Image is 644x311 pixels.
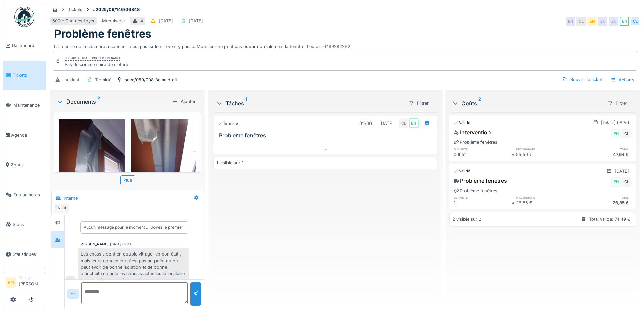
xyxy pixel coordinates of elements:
[3,180,46,209] a: Équipements
[454,139,497,146] div: Problème fenêtres
[611,129,621,138] div: EN
[68,6,82,13] div: Tickets
[64,195,78,201] div: Interne
[53,204,63,213] div: EN
[3,31,46,61] a: Dashboard
[454,195,511,200] h6: quantité
[54,41,636,50] div: La fenêtre de la chambre à coucher n'est pas isolée, le vent y passe. Monsieur ne peut pas ouvrir...
[607,75,637,85] div: Actions
[57,97,170,106] div: Documents
[12,42,43,49] span: Dashboard
[140,18,143,24] div: 4
[574,151,631,158] div: 47,64 €
[120,175,135,185] div: Plus
[19,275,43,280] div: Manager
[587,17,597,26] div: EN
[516,200,574,206] div: 26,85 €
[84,224,185,230] div: Aucun message pour le moment … Soyez le premier !
[611,177,621,187] div: EN
[6,275,43,291] a: EN Manager[PERSON_NAME]
[604,98,630,108] div: Filtrer
[159,18,173,24] div: [DATE]
[576,17,586,26] div: OL
[574,200,631,206] div: 26,85 €
[454,177,507,185] div: Problème fenêtres
[78,248,189,286] div: Les châssis sont en double vitrage, en bon état , mais leurs conception n'est pas au point où on ...
[3,120,46,150] a: Agenda
[189,18,203,24] div: [DATE]
[452,216,481,222] div: 2 visible sur 2
[11,132,43,138] span: Agenda
[559,75,605,84] div: Rouvrir le ticket
[3,150,46,180] a: Zones
[454,151,511,158] div: 00h51
[97,97,100,106] sup: 5
[359,120,372,127] div: 01h00
[102,18,125,24] div: Menuiserie
[245,99,247,107] sup: 1
[13,251,43,258] span: Statistiques
[622,177,631,187] div: CL
[454,187,497,194] div: Problème fenêtres
[19,275,43,290] li: [PERSON_NAME]
[454,147,511,151] h6: quantité
[609,17,618,26] div: EN
[13,221,43,228] span: Stock
[13,72,43,79] span: Tickets
[454,120,470,126] div: Validé
[511,151,516,158] div: ×
[11,162,43,168] span: Zones
[216,99,403,107] div: Tâches
[620,17,629,26] div: EN
[60,204,69,213] div: CL
[59,119,125,207] img: k4bqynkh5m6he7i5yzds3fy6zsa0
[630,17,640,26] div: CL
[54,27,151,40] h1: Problème fenêtres
[3,61,46,90] a: Tickets
[574,195,631,200] h6: total
[52,18,95,24] div: 600 - Charges foyer
[131,119,197,207] img: dvaatg3k9by0tl016whtlmdnqr5w
[14,7,34,27] img: Badge_color-CXgf-gQk.svg
[454,200,511,206] div: 1
[452,99,602,107] div: Coûts
[219,132,434,139] h3: Problème fenêtres
[601,119,629,126] div: [DATE] 08:50
[379,120,394,127] div: [DATE]
[516,195,574,200] h6: prix unitaire
[399,118,408,128] div: CL
[3,209,46,239] a: Stock
[65,56,120,61] div: Clôturé le [DATE] par [PERSON_NAME]
[589,216,630,222] div: Total validé: 74,49 €
[409,118,419,128] div: EN
[6,277,16,288] li: EN
[406,98,432,108] div: Filtrer
[3,239,46,269] a: Statistiques
[516,151,574,158] div: 55,50 €
[566,17,575,26] div: EN
[90,6,142,13] strong: #2025/09/146/06848
[478,99,481,107] sup: 2
[216,160,243,166] div: 1 visible sur 1
[65,61,128,68] div: Pas de commentaire de clôture
[615,168,629,174] div: [DATE]
[13,192,43,198] span: Équipements
[598,17,607,26] div: EN
[125,76,177,83] div: seve/059/008 3ème droit
[218,120,238,126] div: Terminé
[3,90,46,120] a: Maintenance
[79,242,109,247] div: [PERSON_NAME]
[454,128,491,136] div: Intervention
[63,76,79,83] div: Incident
[170,97,198,106] div: Ajouter
[511,200,516,206] div: ×
[516,147,574,151] h6: prix unitaire
[66,276,75,286] div: CL
[95,76,111,83] div: Terminé
[110,242,131,247] div: [DATE] 09:41
[622,129,631,138] div: CL
[454,168,470,174] div: Validé
[13,102,43,108] span: Maintenance
[574,147,631,151] h6: total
